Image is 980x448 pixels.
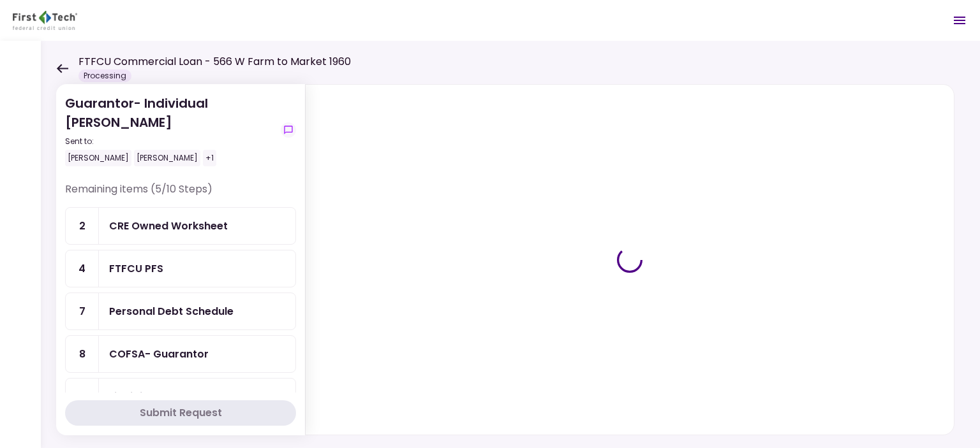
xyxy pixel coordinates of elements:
[65,94,276,166] div: Guarantor- Individual [PERSON_NAME]
[66,293,99,329] div: 7
[140,405,222,421] div: Submit Request
[66,208,99,244] div: 2
[66,336,99,372] div: 8
[134,150,200,166] div: [PERSON_NAME]
[109,389,262,405] div: Liquidity Statements - Guarantor
[281,122,296,138] button: show-messages
[78,54,351,69] h1: FTFCU Commercial Loan - 566 W Farm to Market 1960
[65,378,296,415] a: 9Liquidity Statements - Guarantor
[944,5,975,36] button: Open menu
[65,136,276,147] div: Sent to:
[65,400,296,426] button: Submit Request
[109,218,228,234] div: CRE Owned Worksheet
[66,250,99,287] div: 4
[203,150,216,166] div: +1
[109,346,209,362] div: COFSA- Guarantor
[65,250,296,287] a: 4FTFCU PFS
[78,69,131,82] div: Processing
[109,261,163,277] div: FTFCU PFS
[65,335,296,373] a: 8COFSA- Guarantor
[66,379,99,415] div: 9
[65,207,296,245] a: 2CRE Owned Worksheet
[65,293,296,330] a: 7Personal Debt Schedule
[65,182,296,207] div: Remaining items (5/10 Steps)
[109,303,234,319] div: Personal Debt Schedule
[65,150,131,166] div: [PERSON_NAME]
[13,11,77,30] img: Partner icon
